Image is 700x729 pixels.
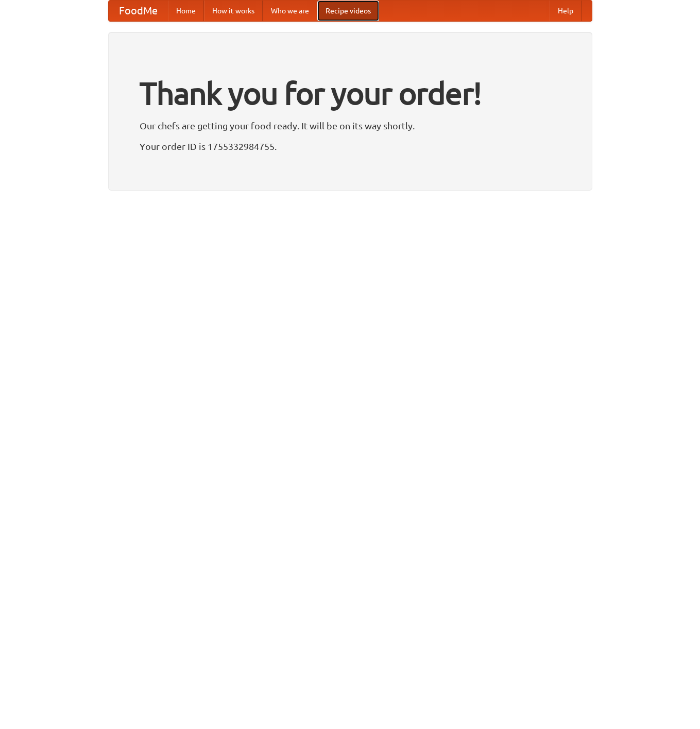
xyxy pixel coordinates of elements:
[140,118,561,133] p: Our chefs are getting your food ready. It will be on its way shortly.
[168,1,204,21] a: Home
[109,1,168,21] a: FoodMe
[140,139,561,154] p: Your order ID is 1755332984755.
[263,1,317,21] a: Who we are
[204,1,263,21] a: How it works
[317,1,379,21] a: Recipe videos
[140,69,561,118] h1: Thank you for your order!
[550,1,582,21] a: Help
